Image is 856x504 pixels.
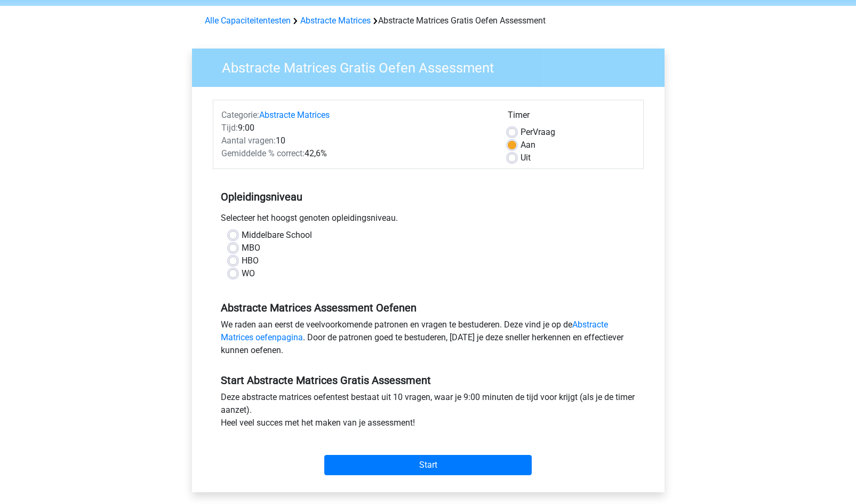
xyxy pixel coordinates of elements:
[521,126,555,139] label: Vraag
[221,301,636,314] h5: Abstracte Matrices Assessment Oefenen
[213,391,644,434] div: Deze abstracte matrices oefentest bestaat uit 10 vragen, waar je 9:00 minuten de tijd voor krijgt...
[213,212,644,229] div: Selecteer het hoogst genoten opleidingsniveau.
[221,374,636,387] h5: Start Abstracte Matrices Gratis Assessment
[508,109,635,126] div: Timer
[242,229,312,242] label: Middelbare School
[300,15,371,26] a: Abstracte Matrices
[521,151,531,164] label: Uit
[242,254,259,267] label: HBO
[521,127,533,137] span: Per
[205,15,291,26] a: Alle Capaciteitentesten
[221,110,259,120] span: Categorie:
[209,55,657,76] h3: Abstracte Matrices Gratis Oefen Assessment
[213,147,500,160] div: 42,6%
[242,242,260,254] label: MBO
[221,123,238,133] span: Tijd:
[201,14,656,27] div: Abstracte Matrices Gratis Oefen Assessment
[242,267,255,280] label: WO
[324,455,532,475] input: Start
[213,318,644,361] div: We raden aan eerst de veelvoorkomende patronen en vragen te bestuderen. Deze vind je op de . Door...
[221,135,276,146] span: Aantal vragen:
[213,134,500,147] div: 10
[221,148,305,158] span: Gemiddelde % correct:
[521,139,535,151] label: Aan
[213,122,500,134] div: 9:00
[259,110,330,120] a: Abstracte Matrices
[221,186,636,207] h5: Opleidingsniveau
